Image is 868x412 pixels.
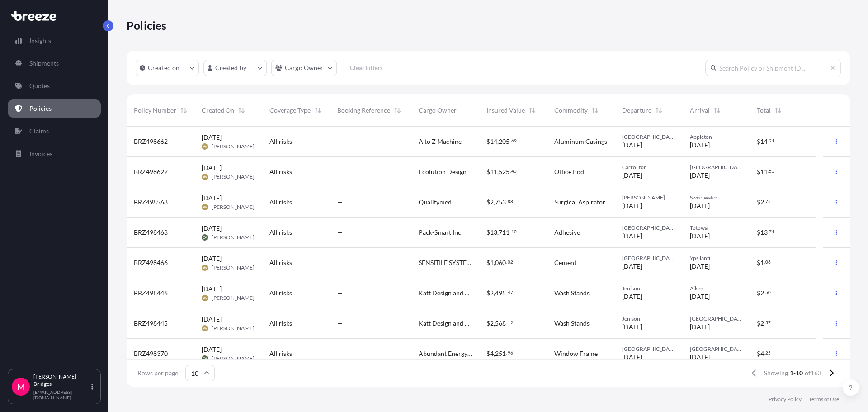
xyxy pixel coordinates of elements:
span: . [510,170,511,173]
span: , [497,138,499,145]
span: . [506,351,507,355]
p: Policies [29,104,52,113]
span: Qualitymed [419,198,452,207]
p: Quotes [29,81,50,90]
p: Clear Filters [350,63,383,72]
span: , [497,169,499,175]
span: — [337,319,343,328]
span: AV [203,294,207,303]
span: Created On [202,106,234,115]
p: Cargo Owner [285,63,324,72]
span: [GEOGRAPHIC_DATA] [622,346,675,353]
span: Wash Stands [554,289,590,298]
a: Privacy Policy [769,396,802,403]
span: 711 [499,229,509,236]
span: . [506,321,507,324]
span: 568 [495,320,506,327]
p: Insights [29,36,51,45]
span: 11 [760,169,768,175]
span: [PERSON_NAME] [622,194,675,201]
span: 25 [765,351,771,355]
span: — [337,167,343,176]
span: [DATE] [690,232,710,241]
span: . [506,260,507,264]
span: Wash Stands [554,319,590,328]
span: [GEOGRAPHIC_DATA] [690,346,742,353]
span: 2 [760,320,764,327]
span: [DATE] [202,315,222,324]
span: 1 [490,260,494,266]
span: of 163 [805,369,821,378]
span: 96 [508,351,513,355]
span: [DATE] [690,353,710,362]
span: 2 [760,199,764,205]
span: [DATE] [202,163,222,172]
span: Total [757,106,771,115]
span: CA [203,233,207,242]
span: [PERSON_NAME] [212,204,255,211]
span: All risks [269,198,292,207]
span: Totowa [690,224,742,232]
span: $ [757,260,760,266]
span: A to Z Machine [419,137,462,146]
span: [DATE] [202,345,222,354]
span: 10 [511,230,517,233]
span: Arrival [690,106,710,115]
span: AV [203,203,207,212]
span: [DATE] [622,141,642,150]
span: — [337,349,343,358]
span: Jenison [622,315,675,322]
span: 1 [760,260,764,266]
span: 69 [511,139,517,142]
span: [DATE] [690,262,710,271]
span: 11 [490,169,497,175]
span: All risks [269,349,292,358]
span: $ [486,290,490,296]
span: Showing [764,369,788,378]
span: 75 [765,200,771,203]
span: Carrollton [622,164,675,171]
span: 251 [495,350,506,357]
span: 4 [490,350,494,357]
span: 4 [760,350,764,357]
span: , [494,290,495,296]
span: . [506,291,507,294]
span: — [337,137,343,146]
button: Sort [178,105,189,116]
span: 753 [495,199,506,205]
span: — [337,258,343,267]
span: $ [486,138,490,145]
span: 53 [769,170,774,173]
button: Sort [236,105,247,116]
span: [DATE] [202,194,222,203]
span: [DATE] [690,201,710,210]
span: . [768,139,769,142]
span: All risks [269,319,292,328]
span: Ypsilanti [690,255,742,262]
span: CA [203,354,207,363]
a: Policies [8,99,101,118]
span: Window Frame [554,349,598,358]
span: . [510,139,511,142]
span: . [764,260,765,264]
span: All risks [269,228,292,237]
span: [PERSON_NAME] [212,355,255,362]
p: Terms of Use [809,396,839,403]
span: [GEOGRAPHIC_DATA] [622,255,675,262]
span: BRZ498568 [134,198,168,207]
span: [GEOGRAPHIC_DATA] [622,224,675,232]
span: [DATE] [622,262,642,271]
span: Appleton [690,133,742,141]
span: Jenison [622,285,675,292]
span: . [768,230,769,233]
span: 43 [511,170,517,173]
button: Sort [527,105,538,116]
span: AV [203,263,207,272]
span: [DATE] [690,322,710,331]
span: [PERSON_NAME] [212,234,255,241]
span: Surgical Aspirator [554,198,605,207]
span: [PERSON_NAME] [212,264,255,271]
span: Katt Design and Carpentry [419,319,472,328]
a: Claims [8,122,101,140]
button: Sort [590,105,600,116]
